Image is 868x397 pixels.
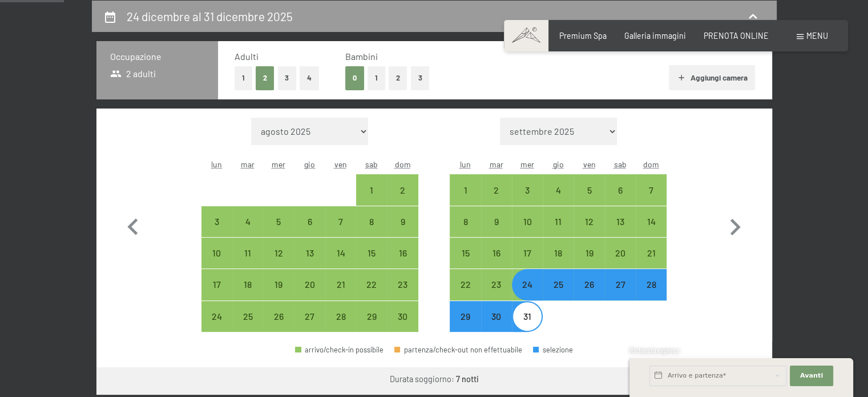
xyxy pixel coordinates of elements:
[390,374,479,385] div: Durata soggiorno:
[636,206,667,237] div: Sun Dec 14 2025
[513,248,542,277] div: 17
[325,301,356,332] div: Fri Nov 28 2025
[704,31,769,41] a: PRENOTA ONLINE
[232,206,263,237] div: Tue Nov 04 2025
[451,217,479,246] div: 8
[482,248,511,277] div: 16
[235,66,252,90] button: 1
[300,66,319,90] button: 4
[394,346,522,354] div: partenza/check-out non effettuabile
[636,174,667,205] div: arrivo/check-in possibile
[636,174,667,205] div: Sun Dec 07 2025
[263,301,294,332] div: arrivo/check-in possibile
[451,280,479,308] div: 22
[636,269,667,300] div: Sun Dec 28 2025
[606,217,635,246] div: 13
[294,301,325,332] div: arrivo/check-in possibile
[357,280,386,308] div: 22
[482,217,511,246] div: 9
[543,269,574,300] div: Thu Dec 25 2025
[203,248,231,277] div: 10
[490,159,503,169] abbr: martedì
[241,159,255,169] abbr: martedì
[387,206,418,237] div: arrivo/check-in possibile
[450,174,481,205] div: Mon Dec 01 2025
[574,238,604,268] div: Fri Dec 19 2025
[387,301,418,332] div: arrivo/check-in possibile
[456,374,479,384] b: 7 notti
[294,238,325,268] div: arrivo/check-in possibile
[263,269,294,300] div: Wed Nov 19 2025
[513,312,542,340] div: 31
[605,269,636,300] div: Sat Dec 27 2025
[295,346,383,354] div: arrivo/check-in possibile
[574,206,604,237] div: Fri Dec 12 2025
[294,206,325,237] div: arrivo/check-in possibile
[263,301,294,332] div: Wed Nov 26 2025
[543,206,574,237] div: arrivo/check-in possibile
[559,31,607,41] a: Premium Spa
[605,174,636,205] div: arrivo/check-in possibile
[325,238,356,268] div: Fri Nov 14 2025
[304,159,315,169] abbr: giovedì
[356,174,387,205] div: arrivo/check-in possibile
[544,280,572,308] div: 25
[583,159,596,169] abbr: venerdì
[264,248,293,277] div: 12
[512,238,543,268] div: Wed Dec 17 2025
[296,217,324,246] div: 6
[368,66,385,90] button: 1
[201,301,232,332] div: arrivo/check-in possibile
[326,248,355,277] div: 14
[512,301,543,332] div: Wed Dec 31 2025
[296,312,324,340] div: 27
[790,366,833,386] button: Avanti
[233,217,262,246] div: 4
[110,67,156,80] span: 2 adulti
[636,238,667,268] div: arrivo/check-in possibile
[201,238,232,268] div: arrivo/check-in possibile
[201,238,232,268] div: Mon Nov 10 2025
[345,51,378,62] span: Bambini
[605,238,636,268] div: Sat Dec 20 2025
[294,206,325,237] div: Thu Nov 06 2025
[325,238,356,268] div: arrivo/check-in possibile
[637,280,665,308] div: 28
[451,186,479,214] div: 1
[232,301,263,332] div: Tue Nov 25 2025
[233,280,262,308] div: 18
[387,206,418,237] div: Sun Nov 09 2025
[232,206,263,237] div: arrivo/check-in possibile
[387,269,418,300] div: Sun Nov 23 2025
[481,301,512,332] div: Tue Dec 30 2025
[481,269,512,300] div: arrivo/check-in possibile
[232,238,263,268] div: arrivo/check-in possibile
[624,31,686,41] a: Galleria immagini
[233,248,262,277] div: 11
[356,174,387,205] div: Sat Nov 01 2025
[232,301,263,332] div: arrivo/check-in possibile
[326,312,355,340] div: 28
[296,280,324,308] div: 20
[520,159,534,169] abbr: mercoledì
[450,174,481,205] div: arrivo/check-in possibile
[326,280,355,308] div: 21
[387,174,418,205] div: Sun Nov 02 2025
[263,206,294,237] div: arrivo/check-in possibile
[263,269,294,300] div: arrivo/check-in possibile
[450,301,481,332] div: arrivo/check-in non effettuabile
[629,347,680,354] span: Richiesta express
[543,206,574,237] div: Thu Dec 11 2025
[574,238,604,268] div: arrivo/check-in possibile
[481,269,512,300] div: Tue Dec 23 2025
[605,238,636,268] div: arrivo/check-in possibile
[326,217,355,246] div: 7
[512,301,543,332] div: arrivo/check-in non effettuabile
[388,280,417,308] div: 23
[513,280,542,308] div: 24
[256,66,274,90] button: 2
[574,206,604,237] div: arrivo/check-in possibile
[294,238,325,268] div: Thu Nov 13 2025
[387,269,418,300] div: arrivo/check-in possibile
